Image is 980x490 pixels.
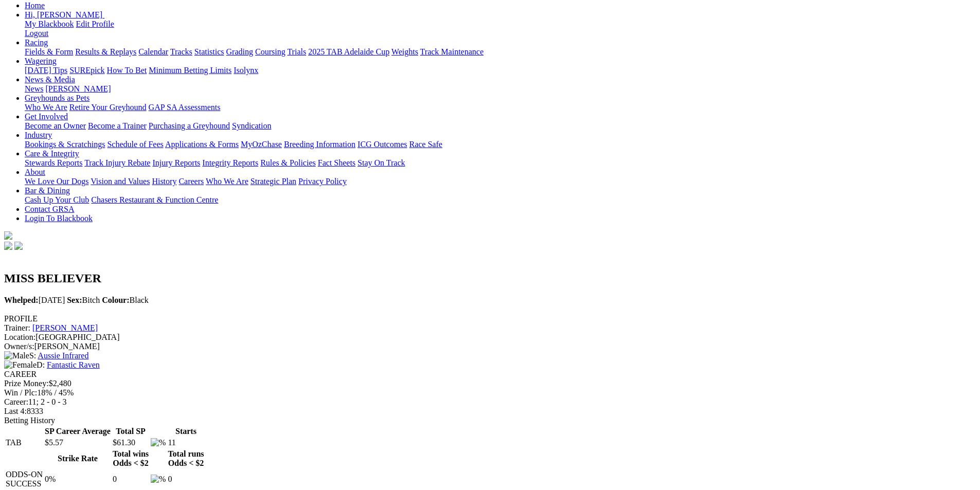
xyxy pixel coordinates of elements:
a: Rules & Policies [260,158,316,167]
a: SUREpick [69,66,104,75]
a: Bookings & Scratchings [25,140,105,149]
td: $61.30 [112,438,149,448]
a: Race Safe [409,140,442,149]
td: $5.57 [44,438,111,448]
div: Get Involved [25,121,976,131]
img: % [151,438,166,447]
span: Location: [4,333,35,341]
a: Hi, [PERSON_NAME] [25,10,104,19]
a: Retire Your Greyhound [69,103,147,112]
a: Track Maintenance [420,47,484,56]
a: Logout [25,29,48,38]
a: Racing [25,38,48,47]
div: 8333 [4,407,976,416]
a: Fantastic Raven [47,360,100,369]
div: Hi, [PERSON_NAME] [25,20,976,38]
a: Calendar [138,47,168,56]
a: 2025 TAB Adelaide Cup [308,47,389,56]
th: Starts [167,426,204,437]
b: Colour: [102,296,129,304]
a: Chasers Restaurant & Function Centre [91,195,218,204]
td: TAB [5,438,43,448]
img: % [151,475,166,484]
span: Career: [4,397,28,406]
a: [PERSON_NAME] [32,323,98,332]
span: [DATE] [4,296,65,304]
td: 0 [112,469,149,489]
a: Greyhounds as Pets [25,94,90,102]
a: Breeding Information [284,140,355,149]
div: PROFILE [4,314,976,323]
img: logo-grsa-white.png [4,231,12,240]
img: Male [4,351,29,360]
img: twitter.svg [14,242,23,250]
span: Prize Money: [4,379,49,388]
a: History [152,177,176,186]
div: Greyhounds as Pets [25,103,976,112]
b: Sex: [67,296,82,304]
a: Aussie Infrared [38,351,88,360]
a: Strategic Plan [251,177,296,186]
span: Last 4: [4,407,27,415]
a: Statistics [194,47,224,56]
a: Login To Blackbook [25,214,93,223]
a: Coursing [255,47,286,56]
a: Injury Reports [152,158,200,167]
a: Trials [287,47,306,56]
a: Minimum Betting Limits [149,66,231,75]
th: Strike Rate [44,449,111,468]
a: Fields & Form [25,47,73,56]
div: 11; 2 - 0 - 3 [4,397,976,407]
a: Stay On Track [358,158,405,167]
a: Grading [226,47,253,56]
a: Careers [179,177,204,186]
a: Home [25,1,45,10]
a: Tracks [170,47,192,56]
th: Total wins Odds < $2 [112,449,149,468]
div: 18% / 45% [4,388,976,397]
span: Owner/s: [4,342,34,351]
a: GAP SA Assessments [149,103,221,112]
a: News [25,84,43,93]
div: CAREER [4,370,976,379]
a: How To Bet [107,66,147,75]
span: Win / Plc: [4,388,37,397]
div: $2,480 [4,379,976,388]
div: Racing [25,47,976,57]
a: News & Media [25,75,75,84]
a: Privacy Policy [298,177,347,186]
span: Black [102,296,149,304]
div: [PERSON_NAME] [4,342,976,351]
a: Become an Owner [25,121,86,130]
span: Hi, [PERSON_NAME] [25,10,102,19]
img: Female [4,360,37,370]
div: Wagering [25,66,976,75]
a: We Love Our Dogs [25,177,88,186]
a: Care & Integrity [25,149,79,158]
div: Betting History [4,416,976,425]
td: 11 [167,438,204,448]
a: Fact Sheets [318,158,355,167]
a: About [25,168,45,176]
div: About [25,177,976,186]
a: [PERSON_NAME] [45,84,111,93]
a: Who We Are [206,177,248,186]
a: Edit Profile [76,20,114,28]
a: Who We Are [25,103,67,112]
a: MyOzChase [241,140,282,149]
a: Cash Up Your Club [25,195,89,204]
th: Total SP [112,426,149,437]
a: Applications & Forms [165,140,239,149]
a: Purchasing a Greyhound [149,121,230,130]
span: Trainer: [4,323,30,332]
a: Isolynx [234,66,258,75]
td: ODDS-ON SUCCESS [5,469,43,489]
a: Integrity Reports [202,158,258,167]
a: Syndication [232,121,271,130]
a: Schedule of Fees [107,140,163,149]
th: SP Career Average [44,426,111,437]
a: My Blackbook [25,20,74,28]
a: Bar & Dining [25,186,70,195]
a: [DATE] Tips [25,66,67,75]
th: Total runs Odds < $2 [167,449,204,468]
